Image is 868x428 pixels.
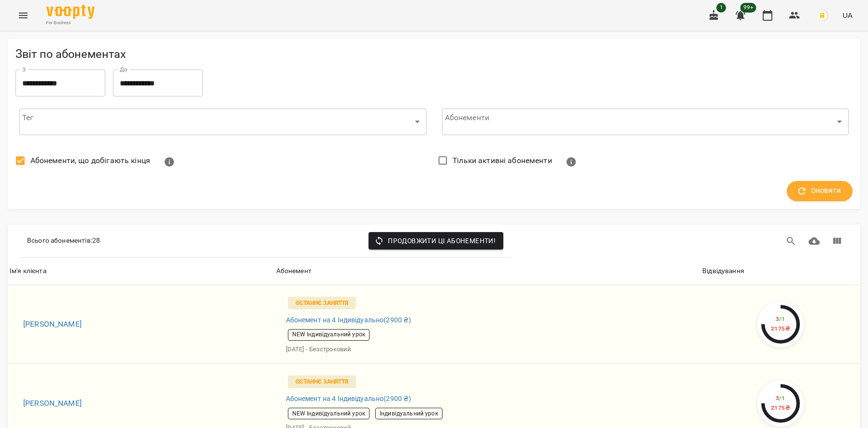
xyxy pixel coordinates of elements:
[286,345,689,354] p: [DATE] - Безстроковий
[23,318,267,331] h6: [PERSON_NAME]
[276,265,312,277] div: Сортувати
[779,395,785,401] span: / 1
[276,265,312,277] div: Абонемент
[702,265,858,277] span: Відвідування
[15,47,853,62] h5: Звіт по абонементах
[10,265,272,277] span: Ім'я клієнта
[702,265,744,277] div: Сортувати
[803,230,826,253] button: Завантажити CSV
[740,3,756,13] span: 99+
[10,265,46,277] div: Ім'я клієнта
[30,155,150,166] span: Абонементи, що добігають кінця
[702,265,744,277] div: Відвідування
[716,3,726,13] span: 1
[442,108,849,135] div: ​
[771,394,790,413] div: 3 2175 ₴
[560,151,583,174] button: Показувати тільки абонементи з залишком занять або з відвідуваннями. Активні абонементи - це ті, ...
[842,10,853,20] span: UA
[8,224,860,258] div: Table Toolbar
[787,181,853,201] button: Оновити
[780,230,803,253] button: Пошук
[23,397,267,410] h6: [PERSON_NAME]
[286,315,412,325] span: Абонемент на 4 Індивідуально ( 2900 ₴ )
[15,318,267,331] a: [PERSON_NAME]
[839,6,856,24] button: UA
[288,331,369,339] span: NEW Індивідуальний урок
[288,297,356,309] p: Останнє заняття
[825,230,849,253] button: Вигляд колонок
[779,316,785,322] span: / 1
[288,410,369,418] span: NEW Індивідуальний урок
[46,5,95,19] img: Voopty Logo
[46,20,95,26] span: For Business
[12,4,35,27] button: Menu
[276,265,699,277] span: Абонемент
[369,232,503,249] button: Продовжити ці абонементи!
[19,108,427,135] div: ​
[10,265,46,277] div: Сортувати
[771,315,790,333] div: 3 2175 ₴
[288,375,356,388] p: Останнє заняття
[798,185,841,197] span: Оновити
[286,394,412,404] span: Абонемент на 4 Індивідуально ( 2900 ₴ )
[376,235,496,247] span: Продовжити ці абонементи!
[453,155,552,166] span: Тільки активні абонементи
[15,397,267,410] a: [PERSON_NAME]
[376,410,442,418] span: Індивідуальний урок
[282,291,693,358] a: Останнє заняттяАбонемент на 4 Індивідуально(2900 ₴)NEW Індивідуальний урок[DATE] - Безстроковий
[27,236,100,246] p: Всього абонементів : 28
[158,151,181,174] button: Показати абонементи з 3 або менше відвідуваннями або що закінчуються протягом 7 днів
[815,9,829,22] img: 8d0eeeb81da45b061d9d13bc87c74316.png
